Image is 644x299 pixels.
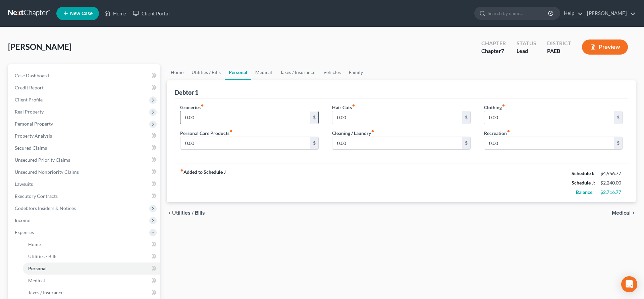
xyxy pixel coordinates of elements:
i: chevron_left [167,210,172,216]
strong: Added to Schedule J [180,169,226,197]
div: $2,716.77 [600,189,623,196]
span: Income [15,217,30,223]
span: Client Profile [15,97,43,102]
a: Client Portal [129,7,173,19]
input: -- [484,137,614,150]
label: Clothing [484,104,505,111]
i: fiber_manual_record [371,130,374,133]
a: Credit Report [9,82,160,94]
span: Property Analysis [15,133,52,139]
div: Chapter [481,47,506,55]
span: Case Dashboard [15,73,49,78]
input: -- [332,111,462,124]
span: Medical [28,278,45,283]
a: Personal [225,64,251,80]
i: fiber_manual_record [352,104,355,107]
a: Unsecured Nonpriority Claims [9,166,160,178]
span: Personal Property [15,121,53,127]
label: Hair Cuts [332,104,355,111]
span: Expenses [15,229,34,235]
span: 7 [501,48,504,54]
span: Codebtors Insiders & Notices [15,205,76,211]
span: Secured Claims [15,145,47,151]
span: Lawsuits [15,181,33,187]
span: Medical [612,210,631,216]
a: Lawsuits [9,178,160,190]
button: Medical chevron_right [612,210,636,216]
label: Personal Care Products [180,130,233,137]
div: Debtor 1 [175,88,198,96]
span: [PERSON_NAME] [8,42,71,52]
a: Home [101,7,129,19]
a: Personal [23,263,160,275]
i: fiber_manual_record [180,169,183,172]
a: Executory Contracts [9,190,160,202]
span: New Case [70,11,93,16]
button: chevron_left Utilities / Bills [167,210,205,216]
input: Search by name... [488,7,549,19]
a: Taxes / Insurance [276,64,319,80]
span: Utilities / Bills [172,210,205,216]
label: Groceries [180,104,204,111]
a: [PERSON_NAME] [584,7,636,19]
a: Utilities / Bills [23,250,160,263]
div: District [547,40,571,47]
input: -- [180,111,310,124]
a: Home [23,238,160,250]
a: Help [560,7,583,19]
input: -- [484,111,614,124]
strong: Schedule J: [572,180,595,185]
a: Family [345,64,367,80]
div: Status [517,40,536,47]
i: fiber_manual_record [507,130,510,133]
div: PAEB [547,47,571,55]
span: Personal [28,266,47,271]
i: fiber_manual_record [502,104,505,107]
i: fiber_manual_record [229,130,233,133]
a: Taxes / Insurance [23,287,160,299]
a: Property Analysis [9,130,160,142]
span: Utilities / Bills [28,253,57,259]
div: $ [310,137,318,150]
span: Real Property [15,109,44,115]
div: $ [462,111,470,124]
span: Credit Report [15,85,44,90]
i: fiber_manual_record [201,104,204,107]
div: Open Intercom Messenger [621,276,637,292]
strong: Balance: [576,189,594,195]
div: $ [310,111,318,124]
input: -- [332,137,462,150]
a: Home [167,64,187,80]
span: Home [28,241,41,247]
a: Unsecured Priority Claims [9,154,160,166]
div: $ [614,137,622,150]
div: Chapter [481,40,506,47]
a: Case Dashboard [9,70,160,82]
input: -- [180,137,310,150]
i: chevron_right [631,210,636,216]
a: Medical [23,275,160,287]
a: Secured Claims [9,142,160,154]
div: $ [614,111,622,124]
span: Taxes / Insurance [28,290,63,295]
div: $4,956.77 [600,170,623,177]
label: Cleaning / Laundry [332,130,374,137]
span: Unsecured Nonpriority Claims [15,169,79,175]
a: Medical [251,64,276,80]
span: Unsecured Priority Claims [15,157,70,163]
div: $2,240.00 [600,179,623,186]
div: $ [462,137,470,150]
strong: Schedule I: [572,170,594,176]
button: Preview [582,40,628,55]
span: Executory Contracts [15,193,58,199]
label: Recreation [484,130,510,137]
a: Vehicles [319,64,345,80]
div: Lead [517,47,536,55]
a: Utilities / Bills [187,64,225,80]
